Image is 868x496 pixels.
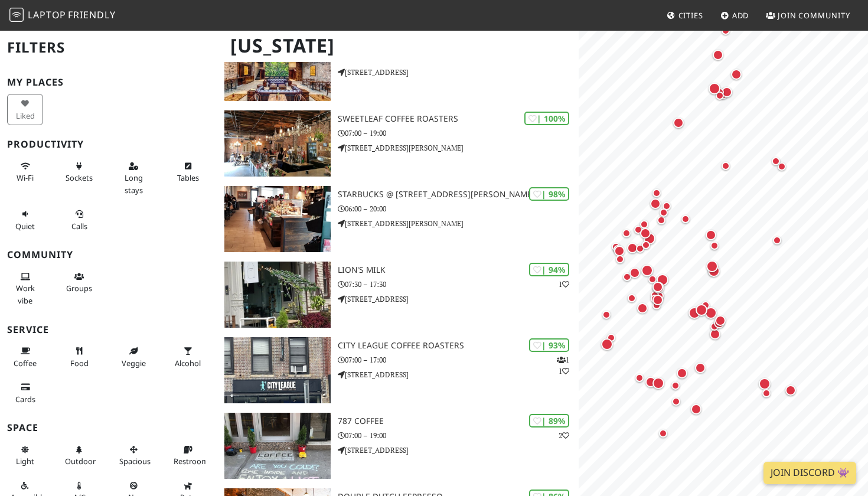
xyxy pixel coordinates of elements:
div: Map marker [719,159,733,173]
h3: Productivity [7,139,210,150]
div: Map marker [648,292,662,306]
div: Map marker [619,226,634,240]
div: Map marker [611,242,625,256]
span: Group tables [66,283,92,293]
a: Lion's Milk | 94% 1 Lion's Milk 07:30 – 17:30 [STREET_ADDRESS] [217,262,579,328]
span: Outdoor area [65,456,96,466]
div: Map marker [674,366,690,381]
div: Map marker [612,243,627,259]
h3: 787 Coffee [338,416,579,426]
a: Add [716,5,754,26]
button: Work vibe [7,267,43,310]
div: Map marker [759,386,774,400]
div: Map marker [669,394,683,409]
div: Map marker [769,154,783,168]
div: Map marker [729,67,744,82]
span: Alcohol [175,358,201,368]
div: Map marker [599,308,614,322]
p: 1 [559,279,569,290]
h3: Sweetleaf Coffee Roasters [338,114,579,124]
button: Calls [61,204,97,236]
p: [STREET_ADDRESS][PERSON_NAME] [338,218,579,229]
img: Starbucks @ 815 Hutchinson Riv Pkwy [224,186,331,252]
div: Map marker [633,242,647,256]
span: Spacious [119,456,151,466]
div: Map marker [643,374,658,390]
span: Quiet [15,221,35,231]
div: Map marker [719,84,735,100]
div: Map marker [650,375,667,391]
div: Map marker [635,301,650,316]
p: [STREET_ADDRESS] [338,445,579,456]
div: Map marker [706,263,722,279]
button: Restroom [170,440,206,471]
div: Map marker [756,376,773,392]
h3: Lion's Milk [338,265,579,275]
p: 1 1 [557,354,569,377]
div: Map marker [719,24,733,38]
div: Map marker [699,298,713,312]
div: Map marker [713,89,727,103]
h3: Space [7,422,210,433]
p: 07:30 – 17:30 [338,279,579,290]
img: LaptopFriendly [9,8,24,22]
h2: Filters [7,30,210,66]
img: Lion's Milk [224,262,331,328]
button: Veggie [116,341,152,373]
div: Map marker [654,272,671,288]
div: Map marker [645,272,660,286]
div: | 100% [524,112,569,125]
span: Laptop [28,8,66,21]
div: Map marker [703,227,719,243]
button: Long stays [116,156,152,200]
button: Alcohol [170,341,206,373]
div: Map marker [688,402,704,417]
span: Veggie [122,358,146,368]
button: Cards [7,377,43,409]
p: 06:00 – 20:00 [338,203,579,214]
a: City League Coffee Roasters | 93% 11 City League Coffee Roasters 07:00 – 17:00 [STREET_ADDRESS] [217,337,579,403]
h3: My Places [7,77,210,88]
a: LaptopFriendly LaptopFriendly [9,5,116,26]
div: Map marker [660,199,674,213]
div: Map marker [707,327,723,342]
div: Map marker [650,298,664,312]
div: Map marker [639,262,655,279]
div: Map marker [656,426,670,440]
div: Map marker [686,305,703,321]
span: Restroom [174,456,208,466]
div: Map marker [648,196,663,211]
div: Map marker [713,313,728,328]
span: Long stays [125,172,143,195]
span: Food [70,358,89,368]
span: Cities [678,10,703,21]
div: Map marker [638,226,653,241]
div: Map marker [632,371,647,385]
p: 07:00 – 19:00 [338,128,579,139]
div: Map marker [678,212,693,226]
span: Stable Wi-Fi [17,172,34,183]
span: People working [16,283,35,305]
div: Map marker [770,233,784,247]
p: 07:00 – 17:00 [338,354,579,366]
button: Light [7,440,43,471]
h3: Community [7,249,210,260]
div: Map marker [650,292,665,308]
div: Map marker [657,205,671,220]
div: Map marker [671,115,686,130]
button: Coffee [7,341,43,373]
div: | 89% [529,414,569,428]
span: Friendly [68,8,115,21]
img: Sweetleaf Coffee Roasters [224,110,331,177]
span: Work-friendly tables [177,172,199,183]
div: | 98% [529,187,569,201]
h1: [US_STATE] [221,30,577,62]
div: Map marker [631,223,645,237]
div: | 93% [529,338,569,352]
a: Cities [662,5,708,26]
div: Map marker [775,159,789,174]
span: Coffee [14,358,37,368]
span: Join Community [778,10,850,21]
h3: City League Coffee Roasters [338,341,579,351]
div: Map marker [783,383,798,398]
